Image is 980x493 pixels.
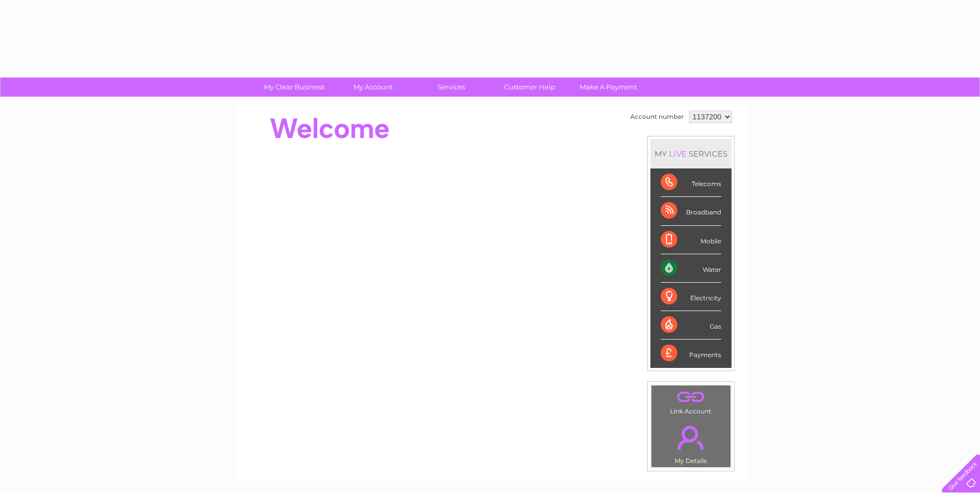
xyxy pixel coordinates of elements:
td: Account number [628,108,687,126]
div: Payments [661,340,721,367]
div: Gas [661,311,721,340]
td: Link Account [651,385,731,418]
a: Customer Help [487,78,572,97]
div: MY SERVICES [650,139,732,168]
div: Telecoms [661,168,721,197]
div: Broadband [661,197,721,225]
div: Water [661,254,721,283]
a: Make A Payment [566,78,651,97]
a: . [654,420,728,456]
a: . [654,388,728,406]
td: My Details [651,417,731,468]
a: Services [409,78,494,97]
a: My Account [330,78,415,97]
div: Mobile [661,226,721,254]
div: Electricity [661,283,721,311]
a: My Clear Business [252,78,337,97]
div: LIVE [667,149,689,159]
